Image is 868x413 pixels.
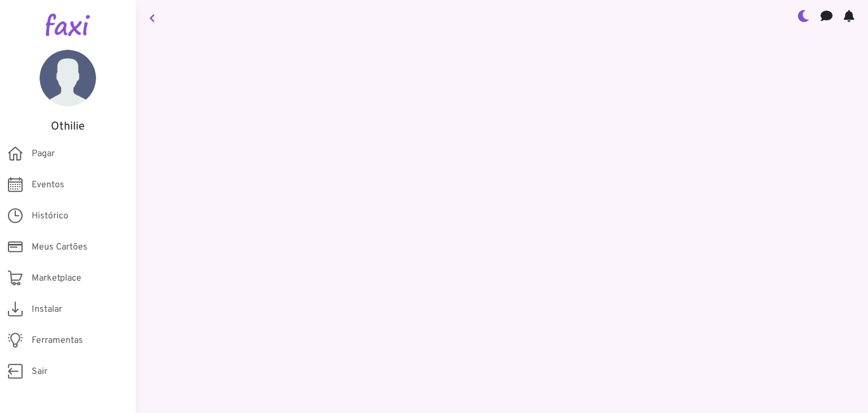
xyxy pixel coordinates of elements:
[32,178,64,192] span: Eventos
[32,209,68,223] span: Histórico
[32,334,83,347] span: Ferramentas
[32,240,88,254] span: Meus Cartões
[32,303,62,316] span: Instalar
[32,147,55,161] span: Pagar
[17,120,119,134] h5: Othilie
[32,272,81,285] span: Marketplace
[32,365,47,378] span: Sair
